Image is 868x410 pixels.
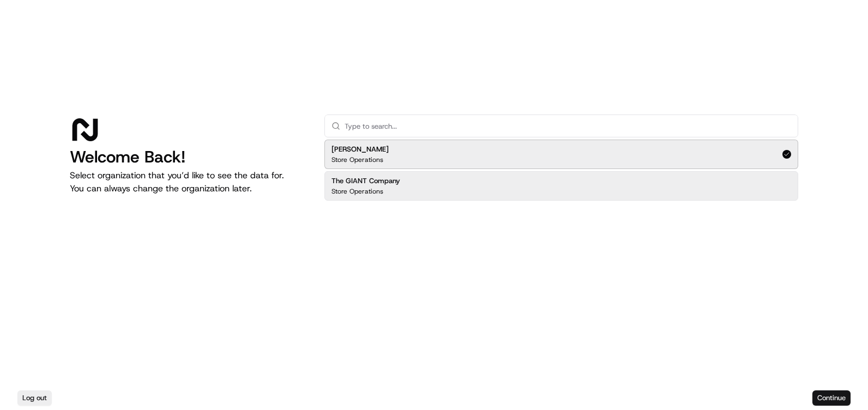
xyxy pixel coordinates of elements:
p: Select organization that you’d like to see the data for. You can always change the organization l... [70,169,307,195]
h2: [PERSON_NAME] [331,144,389,154]
div: Suggestions [324,137,798,203]
button: Log out [17,390,52,406]
h2: The GIANT Company [331,176,400,186]
button: Continue [812,390,851,406]
h1: Welcome Back! [70,147,307,167]
p: Store Operations [331,187,383,196]
p: Store Operations [331,155,383,164]
input: Type to search... [345,115,791,137]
